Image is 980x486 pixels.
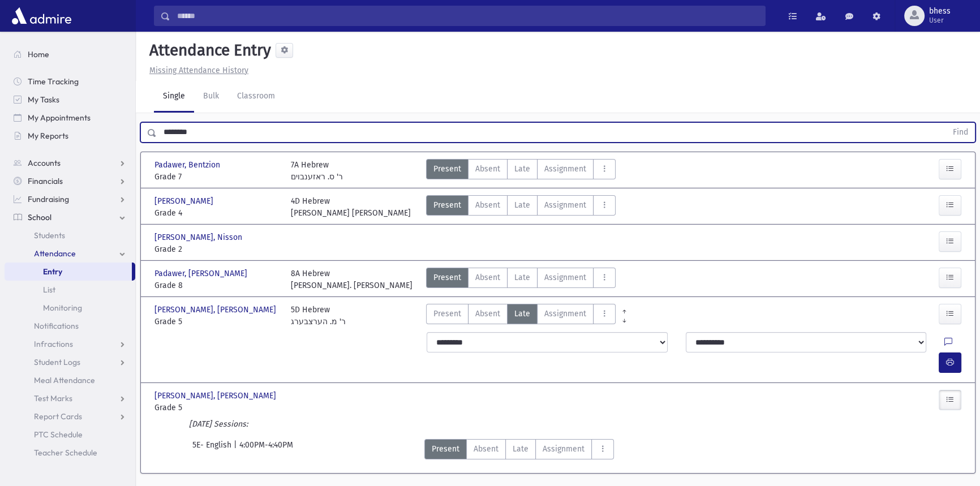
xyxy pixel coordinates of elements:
[154,402,280,414] span: Grade 5
[34,448,97,458] span: Teacher Schedule
[28,194,69,204] span: Fundraising
[154,316,280,328] span: Grade 5
[5,91,135,109] a: My Tasks
[5,45,135,63] a: Home
[34,321,79,331] span: Notifications
[426,268,616,291] div: AttTypes
[154,390,278,402] span: [PERSON_NAME], [PERSON_NAME]
[426,304,616,328] div: AttTypes
[929,7,951,16] span: bhess
[5,335,135,353] a: Infractions
[5,208,135,226] a: School
[475,272,500,283] span: Absent
[544,272,586,283] span: Assignment
[28,76,79,87] span: Time Tracking
[154,231,244,243] span: [PERSON_NAME], Nisson
[34,230,65,240] span: Students
[5,425,135,444] a: PTC Schedule
[145,66,248,75] a: Missing Attendance History
[154,159,222,171] span: Padawer, Bentzion
[5,172,135,190] a: Financials
[514,163,530,175] span: Late
[154,171,280,183] span: Grade 7
[433,272,461,283] span: Present
[544,163,586,175] span: Assignment
[5,154,135,172] a: Accounts
[291,268,412,291] div: 8A Hebrew [PERSON_NAME]. [PERSON_NAME]
[9,5,74,27] img: AdmirePro
[474,443,498,455] span: Absent
[228,81,284,113] a: Classroom
[5,226,135,244] a: Students
[43,285,55,295] span: List
[5,72,135,91] a: Time Tracking
[5,299,135,317] a: Monitoring
[5,127,135,145] a: My Reports
[43,303,82,313] span: Monitoring
[28,212,51,222] span: School
[433,163,461,175] span: Present
[513,443,528,455] span: Late
[154,207,280,219] span: Grade 4
[189,419,248,429] i: [DATE] Sessions:
[543,443,584,455] span: Assignment
[28,131,68,141] span: My Reports
[426,159,616,183] div: AttTypes
[5,389,135,407] a: Test Marks
[170,6,765,26] input: Search
[34,429,83,440] span: PTC Schedule
[154,304,278,316] span: [PERSON_NAME], [PERSON_NAME]
[145,41,271,60] h5: Attendance Entry
[5,190,135,208] a: Fundraising
[5,353,135,371] a: Student Logs
[28,94,59,105] span: My Tasks
[424,439,614,459] div: AttTypes
[34,248,76,259] span: Attendance
[154,243,280,255] span: Grade 2
[154,195,216,207] span: [PERSON_NAME]
[234,439,239,459] span: |
[34,339,73,349] span: Infractions
[192,439,234,459] span: 5E- English
[475,163,500,175] span: Absent
[28,49,49,59] span: Home
[5,263,132,281] a: Entry
[291,159,343,183] div: 7A Hebrew ר' ס. ראזענבוים
[5,371,135,389] a: Meal Attendance
[154,81,194,113] a: Single
[34,411,82,422] span: Report Cards
[5,244,135,263] a: Attendance
[239,439,293,459] span: 4:00PM-4:40PM
[514,308,530,320] span: Late
[34,375,95,385] span: Meal Attendance
[946,123,975,142] button: Find
[34,357,80,367] span: Student Logs
[433,308,461,320] span: Present
[34,393,72,403] span: Test Marks
[28,158,61,168] span: Accounts
[291,195,411,219] div: 4D Hebrew [PERSON_NAME] [PERSON_NAME]
[291,304,346,328] div: 5D Hebrew ר' מ. הערצבערג
[28,176,63,186] span: Financials
[149,66,248,75] u: Missing Attendance History
[28,113,91,123] span: My Appointments
[5,407,135,425] a: Report Cards
[544,308,586,320] span: Assignment
[5,281,135,299] a: List
[475,308,500,320] span: Absent
[514,199,530,211] span: Late
[5,109,135,127] a: My Appointments
[929,16,951,25] span: User
[426,195,616,219] div: AttTypes
[475,199,500,211] span: Absent
[544,199,586,211] span: Assignment
[154,279,280,291] span: Grade 8
[154,268,250,279] span: Padawer, [PERSON_NAME]
[43,266,62,277] span: Entry
[433,199,461,211] span: Present
[5,317,135,335] a: Notifications
[432,443,459,455] span: Present
[514,272,530,283] span: Late
[194,81,228,113] a: Bulk
[5,444,135,462] a: Teacher Schedule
